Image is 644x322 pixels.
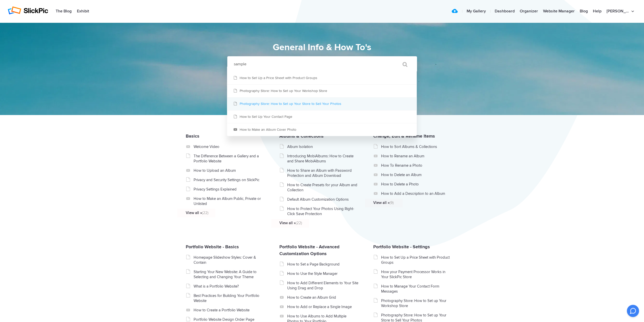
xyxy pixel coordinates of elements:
a: Photography Store: How to Set up Your Workshop Store [227,85,417,97]
a: How to Create Presets for your Album and Collection [287,182,359,193]
a: Portfolio Website Design Order Page [193,317,265,322]
a: How to Set Up Your Contact Page [227,110,417,123]
a: Photography Store: How to Set up Your Store to Sell Your Photos [227,98,417,110]
a: Welcome Video [193,144,265,149]
a: View all »(9) [373,200,445,205]
a: Starting Your New Website: A Guide to Selecting and Changing Your Theme [193,269,265,279]
a: How to Set Up a Price Sheet with Product Groups [381,255,453,265]
a: How to Manage Your Contact Form Messages [381,284,453,294]
a: Portfolio Website - Advanced Customization Options [279,244,340,256]
a: Basics [185,133,199,139]
a: The Difference Between a Gallery and a Portfolio Website [193,154,265,164]
a: Portfolio Website - Settings [373,244,430,250]
a: Photography Store: How to Set up Your Workshop Store [381,298,453,308]
a: Privacy and Security Settings on SlickPic [193,177,265,182]
a: How to Sort Albums & Collections [381,144,453,149]
a: View all »(22) [279,220,351,225]
a: How to Delete a Photo [381,182,453,187]
a: How to Create an Album Grid [287,295,359,300]
a: How to Create a Portfolio Website [193,308,265,313]
a: How to Add or Replace a Single Image [287,304,359,309]
a: Albums & Collections [279,133,324,139]
a: How to Rename an Album [381,154,453,159]
a: Album Isolation [287,144,359,149]
a: How to Share an Album with Password Protection and Album Download [287,168,359,178]
a: Introducing MobiAlbums: How to Create and Share MobiAlbums [287,154,359,164]
a: Portfolio Website - Basics [185,244,239,250]
a: How to Set Up a Price Sheet with Product Groups [227,72,417,84]
h1: General Info & How To's [204,41,440,54]
a: How to Add Different Elements to Your Site Using Drag and Drop [287,280,359,291]
a: How To Rename a Photo [381,163,453,168]
a: Best Practices for Building Your Portfolio Website [193,293,265,303]
a: How to Add a Description to an Album [381,191,453,196]
a: View all »(22) [185,210,257,215]
a: How to Make an Album Public, Private or Unlisted [193,196,265,206]
a: Privacy Settings Explained [193,187,265,192]
a: Default Album Customization Options [287,197,359,202]
a: Homepage Slideshow Styles: Cover & Contain [193,255,265,265]
a: How to Delete an Album [381,172,453,177]
a: How to Set a Page Background [287,262,359,267]
a: How to Upload an Album [193,168,265,173]
a: Change, Edit & Rename Items [373,133,435,139]
a: How to Make an Album Cover Photo [227,123,417,136]
a: How your Payment Processor Works in Your SlickPic Store [381,269,453,279]
input:  [392,58,413,70]
a: How to Protect Your Photos Using Right-Click Save Protection [287,206,359,216]
a: What is a Portfolio Website? [193,284,265,289]
a: How to Use the Style Manager [287,271,359,276]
